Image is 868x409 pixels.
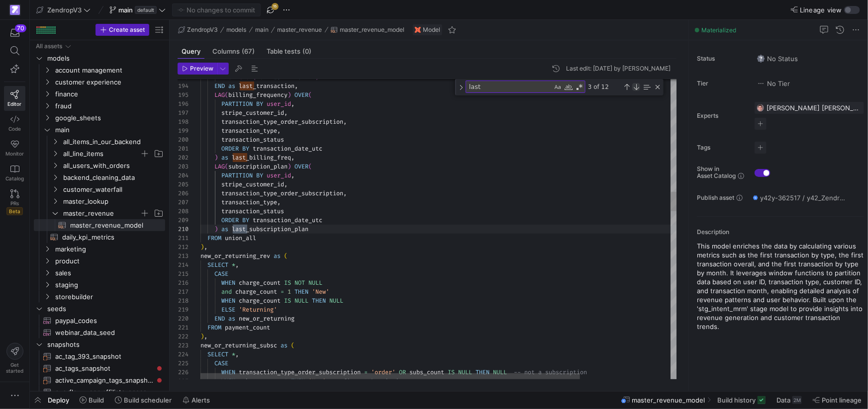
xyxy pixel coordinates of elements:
[343,118,347,126] span: ,
[34,267,165,279] div: Press SPACE to select this row.
[755,77,792,90] button: No tierNo Tier
[4,339,25,378] button: Getstarted
[227,26,247,33] span: models
[5,151,24,157] span: Monitor
[221,306,235,314] span: ELSE
[415,27,421,33] img: undefined
[34,136,165,148] div: Press SPACE to select this row.
[55,112,164,124] span: google_sheets
[232,154,291,162] span: last_billing_freq
[225,91,228,99] span: (
[308,163,312,170] span: (
[178,332,189,341] div: 222
[281,288,284,296] span: =
[697,229,864,236] p: Description
[4,1,25,18] a: https://storage.googleapis.com/y42-prod-data-exchange/images/qZXOSqkTtPuVcXVzF40oUlM07HVTwZXfPK0U...
[214,270,228,278] span: CASE
[288,163,291,170] span: )
[371,368,395,376] span: 'order'
[294,163,308,170] span: OVER
[55,124,164,136] span: main
[110,392,176,409] button: Build scheduler
[34,386,165,398] div: Press SPACE to select this row.
[200,252,270,260] span: new_or_returning_rev
[55,375,154,386] span: active_campaign_tags_snapshot​​​​​​​
[564,82,574,92] div: Match Whole Word (⌥⌘W)
[221,189,343,197] span: transaction_type_order_subscription
[267,100,291,108] span: user_id
[701,26,736,34] span: Materialized
[200,243,204,251] span: )
[800,6,842,14] span: Lineage view
[757,55,765,63] img: No status
[63,172,164,183] span: backend_cleaning_data
[214,154,218,162] span: )
[187,26,218,33] span: ZendropV3
[178,323,189,332] div: 221
[302,48,311,55] span: (0)
[178,305,189,314] div: 219
[214,91,225,99] span: LAG
[448,368,455,376] span: IS
[63,136,164,148] span: all_items_in_our_backend
[176,24,220,36] button: ZendropV3
[55,291,164,303] span: storebuilder
[221,198,277,206] span: transaction_type
[267,171,291,179] span: user_id
[55,65,164,76] span: account management
[767,104,860,112] span: [PERSON_NAME] [PERSON_NAME] [PERSON_NAME]
[178,99,189,108] div: 196
[343,189,347,197] span: ,
[62,232,154,243] span: daily_kpi_metrics​​​​​​​​​​
[235,261,239,269] span: ,
[221,288,232,296] span: and
[235,288,277,296] span: charge_count
[291,154,294,162] span: ,
[207,234,221,242] span: FROM
[34,171,165,183] div: Press SPACE to select this row.
[34,327,165,338] div: Press SPACE to select this row.
[214,359,228,367] span: CASE
[178,269,189,278] div: 215
[47,6,82,14] span: ZendropV3
[178,251,189,260] div: 213
[178,117,189,126] div: 198
[632,83,640,91] div: Next Match (Enter)
[4,24,25,42] button: 70
[632,396,705,404] span: master_revenue_model
[476,368,489,376] span: THEN
[178,216,189,225] div: 209
[221,297,235,305] span: WHEN
[34,291,165,303] div: Press SPACE to select this row.
[329,297,343,305] span: NULL
[228,82,235,90] span: as
[178,287,189,296] div: 217
[277,127,281,135] span: ,
[178,225,189,234] div: 210
[278,26,322,33] span: master_revenue
[63,160,164,171] span: all_users_with_orders
[757,80,790,87] span: No Tier
[221,118,343,126] span: transaction_type_order_subscription
[340,26,404,33] span: master_revenue_model
[457,79,466,95] div: Toggle Replace
[178,207,189,216] div: 208
[48,396,69,404] span: Deploy
[178,296,189,305] div: 218
[10,5,20,15] img: https://storage.googleapis.com/y42-prod-data-exchange/images/qZXOSqkTtPuVcXVzF40oUlM07HVTwZXfPK0U...
[34,112,165,124] div: Press SPACE to select this row.
[124,396,172,404] span: Build scheduler
[178,82,189,90] div: 194
[75,392,108,409] button: Build
[364,368,368,376] span: =
[239,368,361,376] span: transaction_type_order_subscription
[178,377,189,386] div: 227
[755,52,800,65] button: No statusNo Status
[34,338,165,350] div: Press SPACE to select this row.
[697,194,734,201] span: Publish asset
[751,191,850,204] button: y42y-362517 / y42_ZendropV3_main / master_revenue_model
[221,136,284,144] span: transaction_status
[5,175,24,181] span: Catalog
[107,3,168,16] button: maindefault
[312,288,329,296] span: 'New'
